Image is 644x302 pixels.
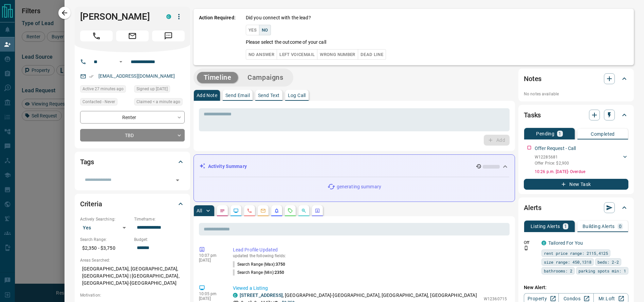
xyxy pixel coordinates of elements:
h2: Alerts [524,202,541,213]
p: Listing Alerts [531,224,560,229]
p: Please select the outcome of your call [246,39,326,46]
h2: Criteria [80,199,102,209]
p: No notes available [524,91,628,97]
p: Off [524,240,537,246]
svg: Opportunities [301,208,307,213]
span: Contacted - Never [82,98,115,105]
p: Search Range (Max) : [233,261,286,267]
p: Building Alerts [583,224,615,229]
p: 10:05 pm [199,291,223,296]
button: Campaigns [241,72,290,83]
div: Thu Sep 11 2025 [134,85,185,95]
p: 0 [619,224,622,229]
p: New Alert: [524,284,628,291]
span: 3750 [276,262,285,267]
p: generating summary [337,183,381,190]
span: Message [152,31,185,41]
p: Actively Searching: [80,216,131,222]
span: bathrooms: 2 [544,267,572,274]
p: Add Note [197,93,217,98]
button: Wrong Number [317,49,358,60]
p: Timeframe: [134,216,185,222]
button: Timeline [197,72,238,83]
p: [DATE] [199,258,223,263]
button: New Task [524,179,628,190]
svg: Push Notification Only [524,246,529,250]
p: [GEOGRAPHIC_DATA], [GEOGRAPHIC_DATA], [GEOGRAPHIC_DATA] | [GEOGRAPHIC_DATA], [GEOGRAPHIC_DATA]-[G... [80,263,185,289]
div: TBD [80,129,185,141]
p: Send Email [225,93,250,98]
span: Signed up [DATE] [136,86,168,92]
p: Activity Summary [208,163,247,170]
button: No Answer [246,49,277,60]
p: W12285681 [535,154,569,160]
span: Active 27 minutes ago [82,86,124,92]
div: Yes [80,222,131,233]
h1: [PERSON_NAME] [80,11,156,22]
button: Dead Line [358,49,386,60]
button: Yes [246,25,259,35]
p: Search Range (Min) : [233,269,284,276]
p: Areas Searched: [80,257,185,263]
div: Criteria [80,196,185,212]
svg: Agent Actions [315,208,320,213]
svg: Listing Alerts [274,208,279,213]
div: Tags [80,154,185,170]
button: Open [117,58,125,66]
span: beds: 2-2 [597,259,619,265]
div: Activity Summary [199,160,509,173]
div: Notes [524,71,628,87]
p: Viewed a Listing [233,285,507,292]
div: Alerts [524,200,628,216]
button: Open [173,175,182,185]
p: Log Call [288,93,306,98]
p: 1 [564,224,567,229]
p: updated the following fields: [233,253,507,258]
p: Completed [591,132,615,136]
p: Offer Request - Call [535,145,576,152]
svg: Calls [247,208,252,213]
p: W12360715 [484,296,507,302]
p: Pending [536,131,554,136]
a: Tailored For You [548,240,583,246]
div: Sun Sep 14 2025 [134,98,185,108]
div: Tasks [524,107,628,123]
a: [EMAIL_ADDRESS][DOMAIN_NAME] [98,73,175,79]
p: Action Required: [199,14,236,60]
span: Call [80,31,113,41]
p: $2,350 - $3,750 [80,243,131,254]
span: size range: 450,1318 [544,259,591,265]
p: Send Text [258,93,280,98]
p: 10:07 pm [199,253,223,258]
div: Renter [80,111,185,124]
p: Motivation: [80,292,185,298]
span: Claimed < a minute ago [136,98,180,105]
a: [STREET_ADDRESS] [240,292,283,298]
svg: Emails [260,208,266,213]
p: Lead Profile Updated [233,246,507,253]
div: condos.ca [166,14,171,19]
h2: Tags [80,156,94,167]
svg: Requests [288,208,293,213]
span: 2350 [275,270,284,275]
div: W12285681Offer Price: $2,900 [535,153,628,168]
div: condos.ca [233,293,238,298]
p: Search Range: [80,237,131,243]
h2: Tasks [524,110,541,120]
p: Budget: [134,237,185,243]
p: All [197,208,202,213]
h2: Notes [524,73,541,84]
p: 1 [558,131,561,136]
div: Sun Sep 14 2025 [80,85,131,95]
div: condos.ca [541,241,546,245]
button: Left Voicemail [277,49,317,60]
svg: Lead Browsing Activity [233,208,239,213]
button: No [259,25,271,35]
span: rent price range: 2115,4125 [544,250,608,257]
p: , [GEOGRAPHIC_DATA]-[GEOGRAPHIC_DATA], [GEOGRAPHIC_DATA], [GEOGRAPHIC_DATA] [240,292,477,299]
svg: Notes [220,208,225,213]
p: Did you connect with the lead? [246,14,311,21]
p: Offer Price: $2,900 [535,160,569,166]
span: parking spots min: 1 [578,267,626,274]
svg: Email Verified [89,74,94,79]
